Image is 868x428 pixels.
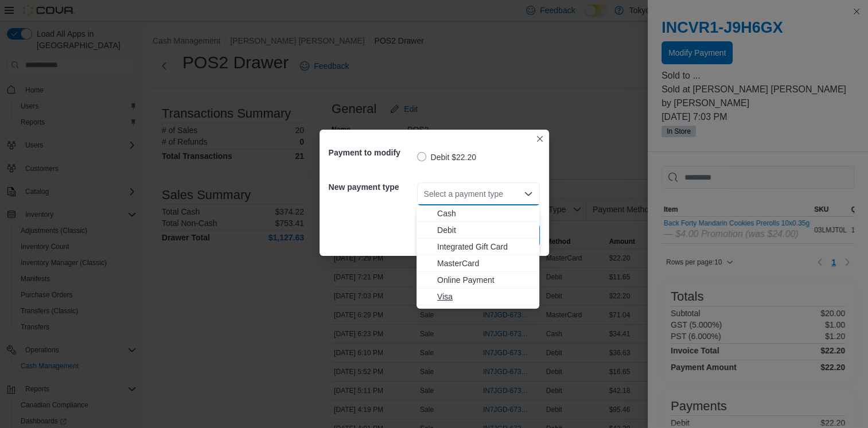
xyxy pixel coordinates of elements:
span: Cash [437,208,532,219]
h5: New payment type [329,176,415,199]
button: MasterCard [417,255,539,272]
span: Integrated Gift Card [437,241,532,252]
span: Debit [437,224,532,236]
input: Accessible screen reader label [424,187,425,201]
span: Visa [437,291,532,302]
button: Cash [417,205,539,222]
button: Visa [417,289,539,305]
div: Choose from the following options [417,205,539,305]
span: Online Payment [437,274,532,286]
h5: Payment to modify [329,141,415,164]
span: MasterCard [437,258,532,269]
button: Online Payment [417,272,539,289]
button: Integrated Gift Card [417,239,539,255]
button: Closes this modal window [533,132,547,146]
button: Debit [417,222,539,239]
button: Close list of options [524,189,533,199]
label: Debit $22.20 [417,150,476,164]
